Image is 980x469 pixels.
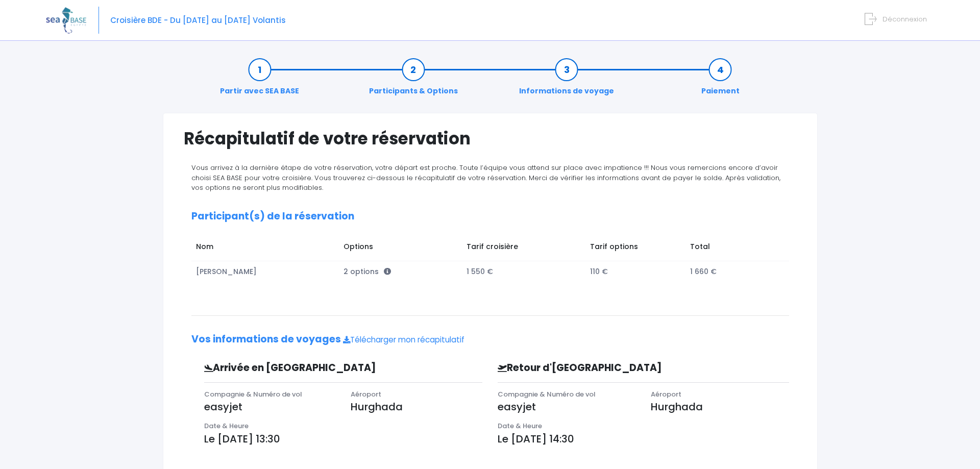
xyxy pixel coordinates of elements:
td: Total [685,236,779,261]
p: Hurghada [651,399,789,414]
a: Télécharger mon récapitulatif [343,334,464,345]
td: Nom [191,236,339,261]
span: Compagnie & Numéro de vol [204,389,302,399]
a: Paiement [696,64,745,96]
h3: Retour d'[GEOGRAPHIC_DATA] [490,362,720,374]
span: Déconnexion [883,14,927,24]
h3: Arrivée en [GEOGRAPHIC_DATA] [197,362,417,374]
h2: Participant(s) de la réservation [191,211,789,223]
a: Participants & Options [364,64,463,96]
p: Hurghada [351,399,482,414]
span: Croisière BDE - Du [DATE] au [DATE] Volantis [110,15,286,26]
span: Aéroport [651,389,681,399]
span: Compagnie & Numéro de vol [498,389,596,399]
p: easyjet [498,399,635,414]
td: [PERSON_NAME] [191,261,339,282]
td: 110 € [585,261,685,282]
span: Date & Heure [204,421,249,431]
p: Le [DATE] 14:30 [498,431,789,447]
a: Partir avec SEA BASE [215,64,304,96]
td: Tarif options [585,236,685,261]
a: Informations de voyage [514,64,619,96]
p: Le [DATE] 13:30 [204,431,483,447]
td: 1 550 € [462,261,585,282]
h1: Récapitulatif de votre réservation [184,129,797,149]
span: 2 options [344,266,391,277]
span: Date & Heure [498,421,542,431]
td: 1 660 € [685,261,779,282]
h2: Vos informations de voyages [191,334,789,345]
td: Options [338,236,461,261]
p: easyjet [204,399,336,414]
span: Vous arrivez à la dernière étape de votre réservation, votre départ est proche. Toute l’équipe vo... [191,163,780,192]
span: Aéroport [351,389,381,399]
td: Tarif croisière [462,236,585,261]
